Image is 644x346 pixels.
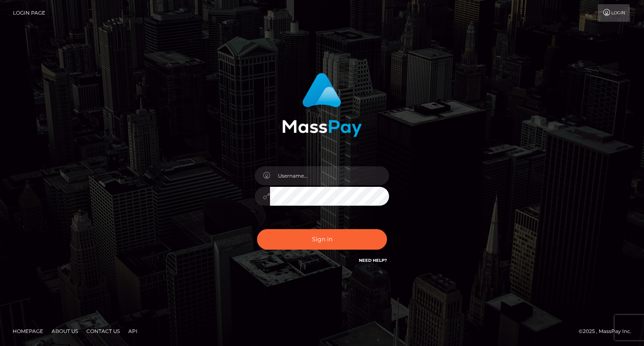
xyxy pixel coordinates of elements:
input: Username... [270,166,389,185]
button: Sign in [257,229,387,250]
a: Login [598,4,630,22]
img: MassPay Login [282,73,362,137]
div: © 2025 , MassPay Inc. [579,327,638,336]
a: About Us [48,325,81,338]
a: Need Help? [359,258,387,263]
a: API [125,325,141,338]
a: Contact Us [83,325,123,338]
a: Homepage [9,325,47,338]
a: Login Page [13,4,45,22]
